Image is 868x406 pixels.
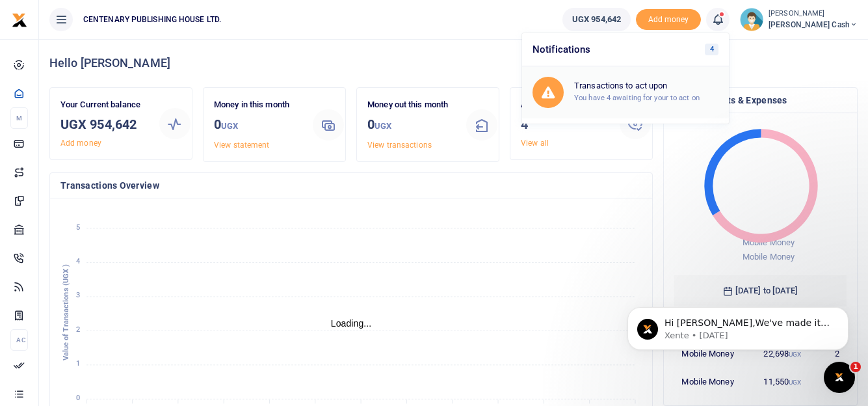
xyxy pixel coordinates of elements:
h6: Transactions to act upon [574,81,718,91]
td: Mobile Money [674,368,750,395]
h3: UGX 954,642 [60,115,149,134]
text: Loading... [331,318,372,329]
h3: 4 [521,115,609,134]
a: View statement [214,141,269,150]
small: UGX [375,121,391,131]
span: 4 [705,44,718,55]
li: Ac [10,329,28,351]
h4: Transactions Overview [60,178,642,193]
small: UGX [221,121,238,131]
tspan: 2 [76,325,80,334]
a: logo-small logo-large logo-large [12,14,27,24]
p: Message from Xente, sent 25w ago [57,50,224,62]
span: UGX 954,642 [572,13,621,26]
p: Your Current balance [60,98,149,112]
tspan: 0 [76,394,80,402]
text: Value of Transactions (UGX ) [62,264,70,361]
td: 11,550 [750,368,809,395]
td: 1 [809,368,847,395]
tspan: 4 [76,257,80,265]
a: Add money [60,139,101,148]
tspan: 3 [76,291,80,300]
li: Wallet ballance [557,8,636,31]
a: View transactions [367,141,432,150]
tspan: 1 [76,360,80,368]
p: Money in this month [214,98,302,112]
li: Toup your wallet [636,9,701,31]
span: Hi [PERSON_NAME],We've made it easier to get support! Use this chat to connect with our team in r... [57,38,222,100]
tspan: 5 [76,223,80,232]
span: Mobile Money [743,237,795,247]
a: UGX 954,642 [562,8,631,31]
img: logo-small [12,12,27,28]
small: UGX [789,379,801,386]
iframe: Intercom notifications message [608,280,868,371]
a: profile-user [PERSON_NAME] [PERSON_NAME] Cash [740,8,858,31]
span: CENTENARY PUBLISHING HOUSE LTD. [78,14,226,25]
img: profile-user [740,8,763,31]
span: Mobile Money [743,252,795,262]
h4: Top Payments & Expenses [674,93,847,107]
li: M [10,107,28,129]
h3: 0 [214,115,302,136]
h4: Hello [PERSON_NAME] [49,56,858,70]
a: Add money [636,14,701,23]
span: 1 [850,362,861,372]
p: Money out this month [367,98,456,112]
small: [PERSON_NAME] [769,8,858,20]
h6: Notifications [522,33,729,66]
iframe: Intercom live chat [824,362,855,393]
a: Transactions to act upon You have 4 awaiting for your to act on [522,66,729,118]
h6: [DATE] to [DATE] [674,275,847,306]
span: [PERSON_NAME] Cash [769,19,858,31]
h3: 0 [367,115,456,136]
span: Add money [636,9,701,31]
a: View all [521,139,549,148]
small: You have 4 awaiting for your to act on [574,93,700,102]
